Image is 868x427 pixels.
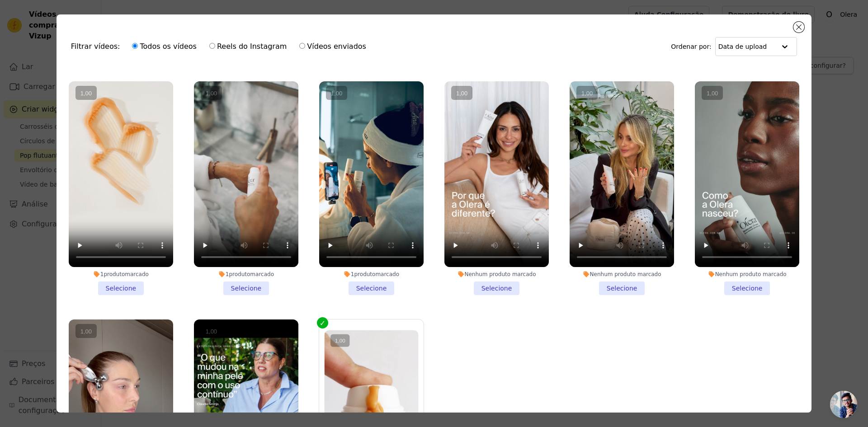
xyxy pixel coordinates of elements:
font: Filtrar vídeos: [71,42,120,51]
font: Ordenar por: [671,43,711,50]
font: Todos os vídeos [140,42,196,51]
button: Fechar modal [793,22,804,33]
font: Reels do Instagram [217,42,287,51]
div: Bate-papo aberto [830,391,857,418]
font: marcado [375,271,399,277]
font: Nenhum produto marcado [465,271,536,277]
font: Nenhum produto marcado [715,271,787,277]
font: marcado [250,271,274,277]
font: marcado [125,271,149,277]
font: produto [104,271,125,277]
font: Vídeos enviados [307,42,366,51]
font: 1 [351,271,354,277]
font: 1 [226,271,229,277]
font: 1 [100,271,104,277]
font: produto [354,271,376,277]
font: produto [229,271,250,277]
font: Nenhum produto marcado [590,271,661,277]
